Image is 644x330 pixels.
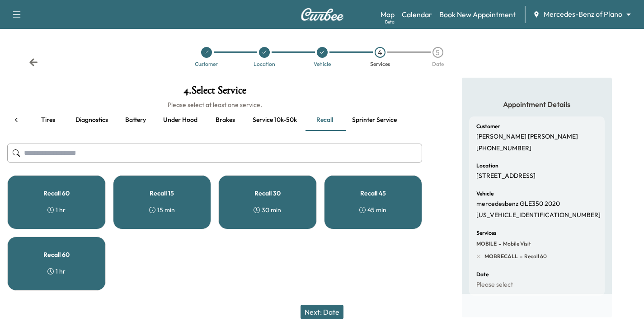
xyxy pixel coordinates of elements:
h6: Location [476,163,498,168]
div: Date [432,61,444,67]
h6: Customer [476,124,500,129]
div: Services [370,61,390,67]
h5: Recall 45 [360,190,386,196]
span: Mercedes-Benz of Plano [544,9,622,19]
h6: Vehicle [476,191,494,196]
p: [STREET_ADDRESS] [476,172,536,180]
button: Service 10k-50k [245,109,304,131]
h6: Please select at least one service. [7,100,422,109]
h1: 4 . Select Service [7,85,422,100]
div: Beta [385,19,395,25]
h5: Recall 60 [43,190,70,196]
div: Vehicle [314,61,331,67]
span: MOBRECALL [484,253,518,260]
p: [PHONE_NUMBER] [476,144,531,153]
p: mercedesbenz GLE350 2020 [476,200,560,208]
div: 4 [375,47,385,58]
button: Tires [28,109,68,131]
p: Please select [476,281,513,289]
div: Location [254,61,275,67]
div: 15 min [149,205,175,214]
button: Diagnostics [68,109,115,131]
div: 45 min [359,205,386,214]
span: Mobile Visit [501,240,531,247]
h5: Recall 30 [254,190,281,196]
h6: Services [476,230,496,236]
a: Calendar [402,9,432,20]
p: [US_VEHICLE_IDENTIFICATION_NUMBER] [476,211,601,219]
div: 30 min [254,205,281,214]
button: Under hood [156,109,205,131]
h5: Appointment Details [469,99,605,109]
div: Customer [195,61,218,67]
p: [PERSON_NAME] [PERSON_NAME] [476,133,578,141]
button: Brakes [205,109,245,131]
span: - [497,239,501,248]
span: MOBILE [476,240,497,247]
button: Recall [304,109,345,131]
div: 1 hr [47,267,66,276]
img: Curbee Logo [301,8,344,21]
button: Next: Date [301,305,343,319]
div: 5 [432,47,443,58]
h5: Recall 60 [43,251,70,258]
span: Recall 60 [522,253,547,260]
span: - [518,252,522,261]
a: MapBeta [381,9,395,20]
div: Back [29,58,38,67]
div: 1 hr [47,205,66,214]
button: Battery [115,109,156,131]
a: Book New Appointment [439,9,516,20]
button: Sprinter service [345,109,404,131]
h5: Recall 15 [150,190,174,196]
h6: Date [476,272,489,277]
